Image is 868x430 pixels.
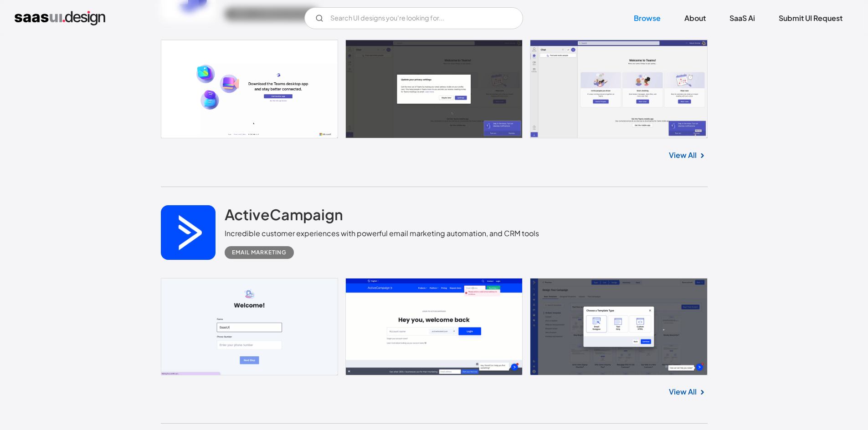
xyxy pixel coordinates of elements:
a: home [15,11,105,25]
a: View All [669,386,697,397]
a: Submit UI Request [768,8,853,28]
input: Search UI designs you're looking for... [304,7,523,29]
a: ActiveCampaign [225,205,343,228]
a: Browse [623,8,672,28]
a: View All [669,150,697,161]
h2: ActiveCampaign [225,205,343,223]
div: Incredible customer experiences with powerful email marketing automation, and CRM tools [225,228,539,239]
div: Email Marketing [232,247,287,258]
a: About [673,8,717,28]
form: Email Form [304,7,523,29]
a: SaaS Ai [719,8,766,28]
